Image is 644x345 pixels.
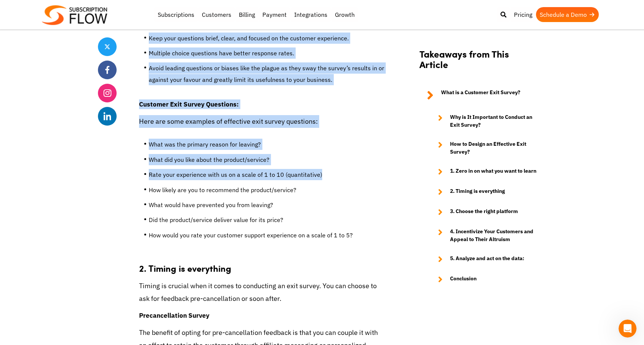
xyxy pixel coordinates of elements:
strong: What is a Customer Exit Survey? [441,89,520,102]
strong: Conclusion [450,275,477,284]
img: Subscriptionflow [42,5,107,25]
h2: Takeaways from This Article [419,48,539,77]
li: Rate your experience with us on a scale of 1 to 10 (quantitative) [149,169,386,184]
a: Conclusion [431,275,539,284]
strong: 2. Timing is everything [450,187,505,196]
a: How to Design an Effective Exit Survey? [431,140,539,156]
li: Avoid leading questions or biases like the plague as they sway the survey’s results in or against... [149,62,386,89]
strong: Precancellation Survey [139,311,209,320]
a: What is a Customer Exit Survey? [419,89,539,102]
a: Customers [198,7,235,22]
li: Did the product/service deliver value for its price? [149,214,386,229]
a: 4. Incentivize Your Customers and Appeal to Their Altruism [431,228,539,243]
a: Schedule a Demo [536,7,599,22]
p: Timing is crucial when it comes to conducting an exit survey. You can choose to ask for feedback ... [139,280,386,305]
strong: How to Design an Effective Exit Survey? [450,140,539,156]
iframe: Intercom live chat [619,320,637,338]
a: Growth [331,7,358,22]
li: What would have prevented you from leaving? [149,199,386,214]
a: 1. Zero in on what you want to learn [431,167,539,176]
li: What did you like about the product/service? [149,154,386,169]
a: Payment [259,7,290,22]
p: Here are some examples of effective exit survey questions: [139,115,386,128]
li: Keep your questions brief, clear, and focused on the customer experience. [149,33,386,47]
strong: 4. Incentivize Your Customers and Appeal to Their Altruism [450,228,539,243]
a: Pricing [510,7,536,22]
a: 5. Analyze and act on the data: [431,255,539,264]
a: Billing [235,7,259,22]
a: 3. Choose the right platform [431,207,539,216]
a: Why is It Important to Conduct an Exit Survey? [431,113,539,129]
strong: Why is It Important to Conduct an Exit Survey? [450,113,539,129]
a: Integrations [290,7,331,22]
li: Multiple choice questions have better response rates. [149,47,386,62]
strong: Customer Exit Survey Questions: [139,100,239,108]
li: What was the primary reason for leaving? [149,139,386,154]
strong: 1. Zero in on what you want to learn [450,167,536,176]
strong: 2. Timing is everything [139,262,231,274]
a: 2. Timing is everything [431,187,539,196]
strong: 5. Analyze and act on the data: [450,255,524,264]
li: How likely are you to recommend the product/service? [149,184,386,199]
a: Subscriptions [154,7,198,22]
li: How would you rate your customer support experience on a scale of 1 to 5? [149,230,386,244]
strong: 3. Choose the right platform [450,207,518,216]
